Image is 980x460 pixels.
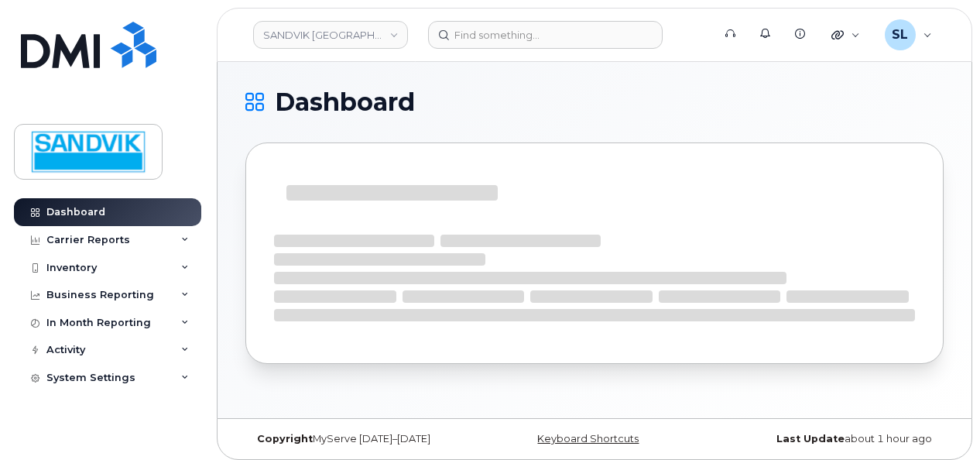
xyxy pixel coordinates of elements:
div: about 1 hour ago [711,433,944,445]
div: MyServe [DATE]–[DATE] [245,433,478,445]
span: Dashboard [275,91,415,114]
a: Keyboard Shortcuts [537,433,639,445]
strong: Last Update [776,433,845,445]
strong: Copyright [257,433,313,445]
